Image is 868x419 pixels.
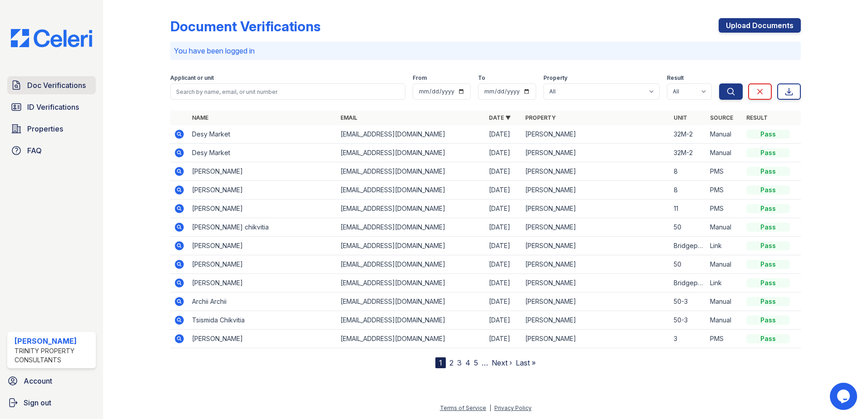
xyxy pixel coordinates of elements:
a: 3 [457,358,462,367]
td: [PERSON_NAME] [188,237,337,255]
div: Pass [746,241,790,250]
img: CE_Logo_Blue-a8612792a0a2168367f1c8372b55b34899dd931a85d93a1a3d3e32e68fde9ad4.png [4,29,99,47]
td: [DATE] [485,200,522,218]
td: 11 [670,200,706,218]
td: [PERSON_NAME] [188,330,337,348]
td: [EMAIL_ADDRESS][DOMAIN_NAME] [337,330,485,348]
td: [PERSON_NAME] [522,274,670,292]
td: [PERSON_NAME] [188,255,337,274]
a: Account [4,372,99,390]
td: [PERSON_NAME] [522,144,670,162]
td: [DATE] [485,255,522,274]
td: [DATE] [485,292,522,311]
td: 50 [670,255,706,274]
td: [PERSON_NAME] [522,200,670,218]
td: [PERSON_NAME] [522,330,670,348]
div: Pass [746,204,790,213]
td: [EMAIL_ADDRESS][DOMAIN_NAME] [337,311,485,330]
a: Source [710,114,733,121]
a: Name [192,114,208,121]
td: [PERSON_NAME] [522,237,670,255]
a: Unit [674,114,687,121]
td: [DATE] [485,162,522,181]
td: Manual [706,292,743,311]
td: PMS [706,162,743,181]
td: [PERSON_NAME] [522,125,670,144]
a: Property [525,114,556,121]
td: [EMAIL_ADDRESS][DOMAIN_NAME] [337,181,485,200]
a: Next › [492,358,512,367]
td: [PERSON_NAME] [188,200,337,218]
iframe: chat widget [830,383,859,410]
td: [DATE] [485,237,522,255]
td: [DATE] [485,311,522,330]
td: 50-3 [670,292,706,311]
td: 50 [670,218,706,237]
div: Document Verifications [170,18,321,34]
div: Pass [746,148,790,157]
p: You have been logged in [174,45,797,56]
div: Trinity Property Consultants [15,346,92,365]
td: 32M-2 [670,125,706,144]
label: Result [667,74,684,82]
td: [PERSON_NAME] chikvitia [188,218,337,237]
td: Link [706,237,743,255]
td: [EMAIL_ADDRESS][DOMAIN_NAME] [337,125,485,144]
td: Bridgeport [670,237,706,255]
td: [DATE] [485,181,522,200]
a: Upload Documents [719,18,801,33]
button: Sign out [4,394,99,412]
td: Manual [706,125,743,144]
a: Doc Verifications [7,76,96,94]
div: Pass [746,185,790,195]
div: Pass [746,167,790,176]
td: Desy Market [188,144,337,162]
div: | [489,404,491,411]
td: [PERSON_NAME] [522,218,670,237]
td: [PERSON_NAME] [522,162,670,181]
label: From [413,74,427,82]
td: [DATE] [485,274,522,292]
td: [PERSON_NAME] [188,274,337,292]
td: [EMAIL_ADDRESS][DOMAIN_NAME] [337,218,485,237]
label: To [478,74,485,82]
td: [DATE] [485,144,522,162]
div: Pass [746,334,790,343]
td: [PERSON_NAME] [188,162,337,181]
td: [PERSON_NAME] [188,181,337,200]
td: [EMAIL_ADDRESS][DOMAIN_NAME] [337,274,485,292]
label: Property [543,74,567,82]
div: [PERSON_NAME] [15,336,92,346]
td: Link [706,274,743,292]
td: [DATE] [485,218,522,237]
label: Applicant or unit [170,74,214,82]
a: Properties [7,120,96,138]
td: [PERSON_NAME] [522,311,670,330]
div: Pass [746,130,790,139]
span: … [482,357,488,368]
td: 8 [670,162,706,181]
td: [EMAIL_ADDRESS][DOMAIN_NAME] [337,237,485,255]
td: [PERSON_NAME] [522,292,670,311]
td: Desy Market [188,125,337,144]
td: 3 [670,330,706,348]
td: PMS [706,181,743,200]
td: [DATE] [485,330,522,348]
td: 32M-2 [670,144,706,162]
td: [EMAIL_ADDRESS][DOMAIN_NAME] [337,200,485,218]
a: 5 [474,358,478,367]
a: Last » [516,358,536,367]
span: Properties [27,123,63,134]
a: ID Verifications [7,98,96,116]
td: Manual [706,218,743,237]
a: Email [340,114,357,121]
span: FAQ [27,145,42,156]
span: Sign out [24,397,51,408]
td: [EMAIL_ADDRESS][DOMAIN_NAME] [337,255,485,274]
div: Pass [746,260,790,269]
a: Privacy Policy [494,404,532,411]
span: ID Verifications [27,102,79,112]
a: Date ▼ [489,114,511,121]
td: Bridgeport [670,274,706,292]
div: Pass [746,316,790,325]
